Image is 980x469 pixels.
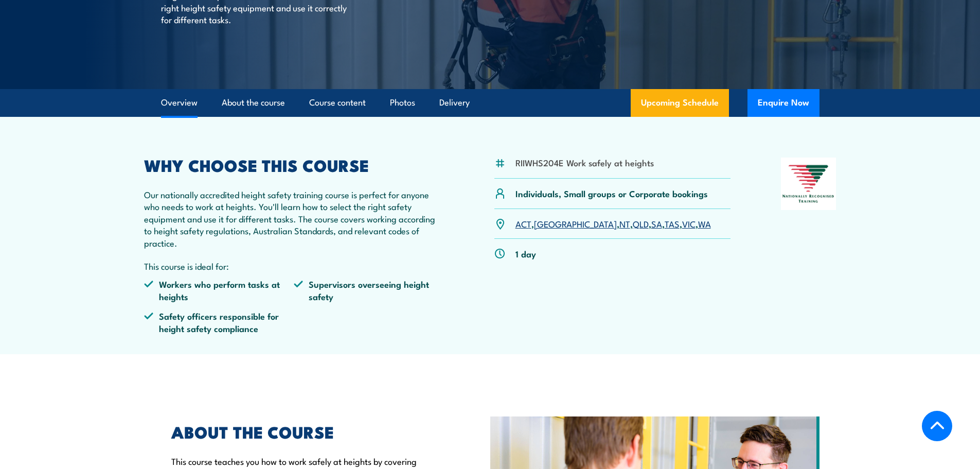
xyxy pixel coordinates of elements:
li: Workers who perform tasks at heights [144,278,294,302]
li: Safety officers responsible for height safety compliance [144,310,294,334]
p: This course is ideal for: [144,260,444,272]
a: ACT [515,217,531,230]
a: VIC [682,217,696,230]
a: NT [619,217,630,230]
p: 1 day [515,248,536,259]
p: , , , , , , , [515,218,711,230]
p: Individuals, Small groups or Corporate bookings [515,187,708,199]
a: Course content [309,89,366,116]
a: Photos [390,89,415,116]
a: QLD [633,217,649,230]
h2: ABOUT THE COURSE [171,424,443,439]
li: RIIWHS204E Work safely at heights [515,157,654,168]
a: TAS [665,217,680,230]
a: Upcoming Schedule [631,89,729,117]
a: SA [651,217,662,230]
p: Our nationally accredited height safety training course is perfect for anyone who needs to work a... [144,188,444,249]
h2: WHY CHOOSE THIS COURSE [144,158,444,172]
li: Supervisors overseeing height safety [294,278,444,302]
a: [GEOGRAPHIC_DATA] [534,217,617,230]
a: Delivery [439,89,470,116]
img: Nationally Recognised Training logo. [781,158,836,210]
a: Overview [161,89,198,116]
a: About the course [222,89,285,116]
a: WA [698,217,711,230]
button: Enquire Now [747,89,819,117]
